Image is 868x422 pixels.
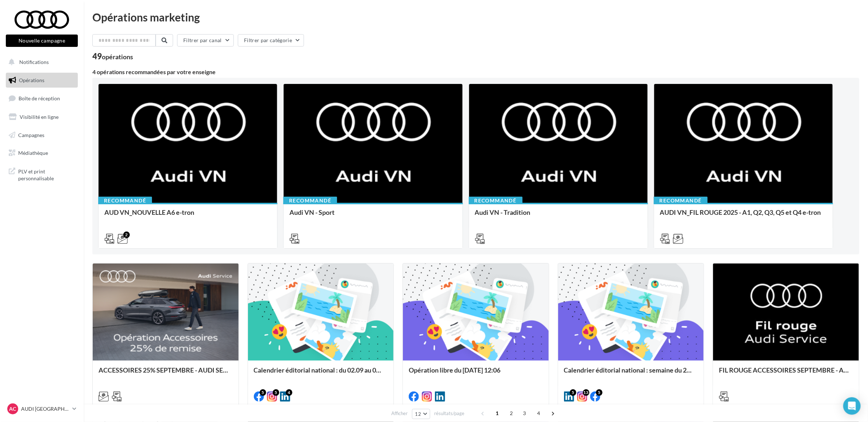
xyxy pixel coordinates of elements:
div: Audi VN - Tradition [475,209,642,223]
div: Open Intercom Messenger [843,397,861,415]
div: Recommandé [654,197,708,205]
div: Opérations marketing [92,12,859,23]
span: 4 [533,407,544,419]
a: Médiathèque [4,145,79,161]
div: Audi VN - Sport [289,209,456,223]
a: Campagnes [4,128,79,143]
span: Médiathèque [18,150,48,156]
span: 1 [491,407,503,419]
div: 4 opérations recommandées par votre enseigne [92,69,859,75]
div: 49 [92,52,133,60]
div: FIL ROUGE ACCESSOIRES SEPTEMBRE - AUDI SERVICE [719,366,853,381]
span: résultats/page [434,410,464,417]
div: Recommandé [283,197,337,205]
div: 5 [596,389,603,396]
div: ACCESSOIRES 25% SEPTEMBRE - AUDI SERVICE [99,366,233,381]
a: PLV et print personnalisable [4,164,79,185]
span: AC [9,405,16,413]
a: AC AUDI [GEOGRAPHIC_DATA] [6,402,78,416]
span: Afficher [392,410,408,417]
div: 4 [286,389,292,396]
span: 3 [519,407,530,419]
div: Calendrier éditorial national : semaine du 25.08 au 31.08 [564,366,698,381]
span: Boîte de réception [19,95,60,101]
div: 5 [273,389,279,396]
div: 2 [123,232,130,238]
a: Visibilité en ligne [4,109,79,125]
span: Campagnes [18,132,44,138]
p: AUDI [GEOGRAPHIC_DATA] [21,405,69,413]
a: Opérations [4,73,79,88]
div: 13 [583,389,589,396]
div: Opération libre du [DATE] 12:06 [409,366,543,381]
span: Visibilité en ligne [20,114,59,120]
button: Nouvelle campagne [6,35,78,47]
button: 12 [412,409,431,419]
button: Filtrer par canal [177,34,234,47]
span: PLV et print personnalisable [18,166,75,182]
div: AUDI VN_FIL ROUGE 2025 - A1, Q2, Q3, Q5 et Q4 e-tron [660,209,827,223]
button: Notifications [4,55,76,70]
button: Filtrer par catégorie [238,34,304,47]
div: Calendrier éditorial national : du 02.09 au 03.09 [254,366,388,381]
div: AUD VN_NOUVELLE A6 e-tron [104,209,271,223]
div: Recommandé [98,197,152,205]
span: Opérations [19,77,44,83]
a: Boîte de réception [4,91,79,106]
span: 2 [505,407,517,419]
div: opérations [102,53,133,60]
div: 5 [570,389,576,396]
span: 12 [415,411,421,417]
div: Recommandé [469,197,523,205]
span: Notifications [19,59,49,65]
div: 5 [260,389,266,396]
